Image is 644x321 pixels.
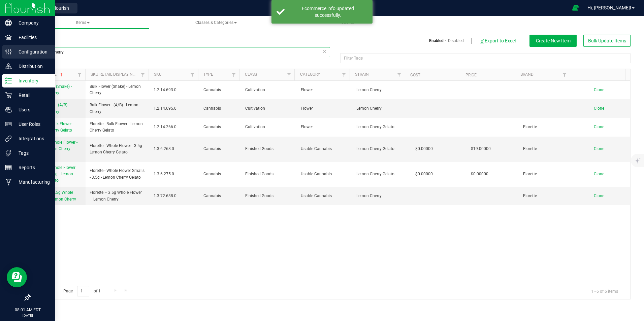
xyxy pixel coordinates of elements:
inline-svg: Company [5,20,12,26]
span: 1.2.14.695.0 [154,105,195,112]
span: Florette [523,146,571,152]
inline-svg: Configuration [5,48,12,55]
span: $0.00000 [412,169,436,179]
span: Cultivation [245,87,293,93]
span: Cannabis [203,87,237,93]
inline-svg: Distribution [5,63,12,70]
span: Flower [301,87,348,93]
span: Clone [594,106,604,111]
a: Filter [187,69,198,80]
span: Florette - Whole Flower - 3.5g - Lemon Cherry Gelato [90,143,146,155]
span: Florette - Whole Flower - 3.5g - Lemon Cherry Gelato [34,140,77,157]
span: $19.00000 [468,144,494,154]
span: Cannabis [203,124,237,130]
span: Usable Cannabis [301,193,348,199]
a: Bulk Flower - (A/B) - Lemon Cherry [34,102,82,115]
span: Clone [594,172,604,176]
p: Facilities [12,33,52,41]
span: Florette - Whole Flower Smalls - 3.5g - Lemon Cherry Gelato [90,168,146,180]
inline-svg: Inventory [5,77,12,84]
a: Brand [520,72,534,77]
a: Disabled [448,38,464,44]
span: Usable Cannabis [301,171,348,177]
inline-svg: Tags [5,150,12,156]
p: Users [12,106,52,114]
a: Filter [393,69,405,80]
a: Filter [283,69,294,80]
a: Florette - Whole Flower - 3.5g - Lemon Cherry Gelato [34,139,82,159]
span: Lemon Cherry [356,105,404,112]
span: Usable Cannabis [301,146,348,152]
a: Filter [74,69,85,80]
span: Clone [594,193,604,198]
span: Open Ecommerce Menu [568,1,583,14]
span: 1.2.14.266.0 [154,124,195,130]
span: Clear [322,47,327,56]
inline-svg: Integrations [5,135,12,142]
span: Cultivation [245,105,293,112]
a: Filter [559,69,570,80]
div: Ecommerce info updated successfully. [288,5,367,19]
button: Bulk Update Items [583,35,631,47]
span: Bulk Update Items [588,38,626,43]
a: Florette - Bulk Flower - Lemon Cherry Gelato [34,121,82,134]
a: Clone [594,146,611,151]
span: Cannabis [203,105,237,112]
span: Lemon Cherry Gelato [356,171,404,177]
span: Clone [594,87,604,92]
span: $0.00000 [412,144,436,154]
p: User Roles [12,120,52,128]
span: Items [76,20,90,25]
span: $0.00000 [468,169,492,179]
span: Lemon Cherry Gelato [356,146,404,152]
span: Hi, [PERSON_NAME]! [587,5,631,10]
p: Inventory [12,77,52,85]
span: Create New Item [536,38,571,43]
span: 1.2.14.693.0 [154,87,195,93]
a: Clone [594,172,611,176]
span: Clone [594,124,604,129]
span: Clone [594,146,604,151]
iframe: Resource center [7,267,27,287]
span: Cannabis [203,171,237,177]
span: Lemon Cherry [356,193,404,199]
p: Configuration [12,48,52,56]
a: Filter [228,69,239,80]
a: Strain [355,72,369,77]
span: Florette - Bulk Flower - Lemon Cherry Gelato [90,121,146,134]
span: Finished Goods [245,193,293,199]
span: Florette [523,124,571,130]
span: Lemon Cherry [356,87,404,93]
a: Florette - Whole Flower Smalls - 3.5g - Lemon Cherry Gelato [34,165,82,184]
button: Create New Item [529,35,577,47]
a: Enabled [429,38,444,44]
span: Page of 1 [58,286,106,296]
p: Company [12,19,52,27]
a: Clone [594,193,611,198]
span: Florette [523,193,571,199]
span: Finished Goods [245,171,293,177]
inline-svg: Users [5,106,12,113]
p: Tags [12,149,52,157]
span: 1.3.6.268.0 [154,146,195,152]
inline-svg: Retail [5,92,12,99]
span: Lemon Cherry Gelato [356,124,404,130]
inline-svg: Manufacturing [5,179,12,185]
a: Clone [594,106,611,111]
inline-svg: Facilities [5,34,12,41]
span: 1.3.6.275.0 [154,171,195,177]
a: Class [245,72,257,77]
button: Export to Excel [479,35,516,46]
p: Reports [12,164,52,172]
a: Florette – 3.5g Whole Flower – Lemon Cherry [34,189,82,202]
a: Type [203,72,213,77]
a: Category [300,72,320,77]
p: 08:01 AM EDT [3,307,52,313]
span: Finished Goods [245,146,293,152]
span: Cultivation [245,124,293,130]
inline-svg: Reports [5,164,12,171]
span: Bulk Flower (Shake) - Lemon Cherry [90,83,146,96]
span: Cannabis [203,146,237,152]
span: Flower [301,105,348,112]
p: [DATE] [3,313,52,318]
